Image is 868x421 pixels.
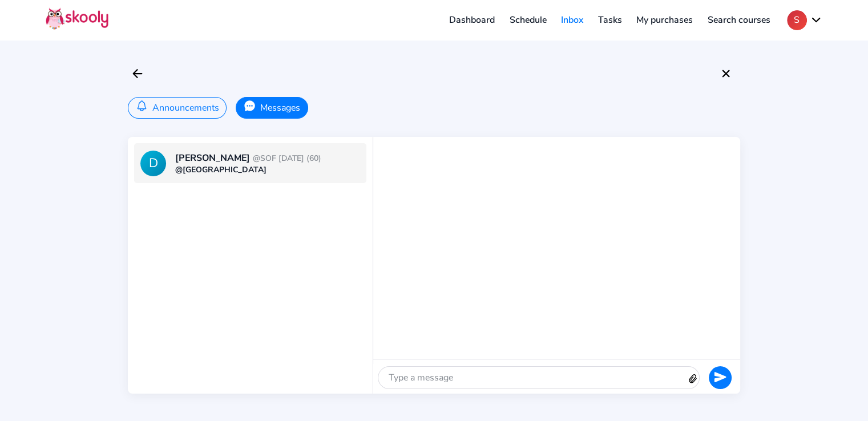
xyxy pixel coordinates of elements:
[629,11,700,29] a: My purchases
[716,64,736,83] button: close
[131,67,144,80] ion-icon: arrow back outline
[684,370,702,388] ion-icon: attach outline
[714,371,726,383] ion-icon: send
[46,7,108,30] img: Skooly
[502,11,554,29] a: Schedule
[128,64,147,83] button: arrow back outline
[236,97,308,119] button: Messages
[244,100,256,112] ion-icon: chatbubble ellipses
[700,11,778,29] a: Search courses
[442,11,502,29] a: Dashboard
[687,373,699,388] button: attach outline
[128,97,227,119] button: Announcements
[253,153,321,164] span: @SOF [DATE] (60)
[136,100,148,112] ion-icon: notifications outline
[591,11,629,29] a: Tasks
[140,151,166,176] div: D
[175,152,321,164] div: [PERSON_NAME]
[787,10,822,30] button: Schevron down outline
[709,366,732,389] button: send
[554,11,591,29] a: Inbox
[175,164,360,175] div: @[GEOGRAPHIC_DATA]
[719,67,733,80] ion-icon: close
